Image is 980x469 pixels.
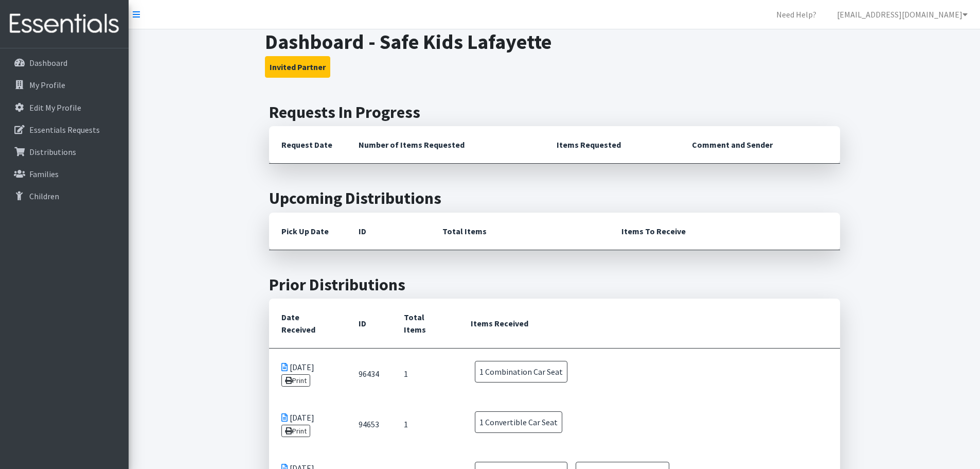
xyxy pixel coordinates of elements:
p: Edit My Profile [29,102,81,113]
a: Need Help? [768,4,825,25]
td: 1 [391,349,459,399]
a: Edit My Profile [4,97,124,118]
button: Invited Partner [265,56,330,78]
a: My Profile [4,75,124,95]
th: ID [346,213,430,250]
th: Pick Up Date [269,213,346,250]
p: My Profile [29,80,65,90]
td: 1 [391,399,459,449]
th: Comment and Sender [680,126,840,164]
a: Essentials Requests [4,119,124,140]
th: Total Items [391,299,459,349]
td: [DATE] [269,399,346,449]
a: Families [4,164,124,184]
p: Distributions [29,147,76,157]
img: HumanEssentials [4,7,124,41]
th: Number of Items Requested [346,126,545,164]
span: 1 Convertible Car Seat [475,411,562,433]
td: 94653 [346,399,391,449]
a: Print [281,374,311,387]
td: [DATE] [269,349,346,399]
th: Items Received [458,299,840,349]
p: Families [29,169,59,179]
th: Items To Receive [609,213,840,250]
h2: Requests In Progress [269,102,840,122]
th: Date Received [269,299,346,349]
h2: Prior Distributions [269,275,840,294]
p: Essentials Requests [29,125,100,135]
th: Request Date [269,126,346,164]
th: Total Items [430,213,609,250]
h1: Dashboard - Safe Kids Lafayette [265,29,844,54]
a: [EMAIL_ADDRESS][DOMAIN_NAME] [829,4,976,25]
span: 1 Combination Car Seat [475,361,567,383]
p: Dashboard [29,58,67,68]
th: ID [346,299,391,349]
a: Children [4,186,124,206]
a: Distributions [4,142,124,162]
a: Dashboard [4,53,124,73]
td: 96434 [346,349,391,399]
a: Print [281,425,311,437]
h2: Upcoming Distributions [269,188,840,208]
p: Children [29,191,59,201]
th: Items Requested [544,126,680,164]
